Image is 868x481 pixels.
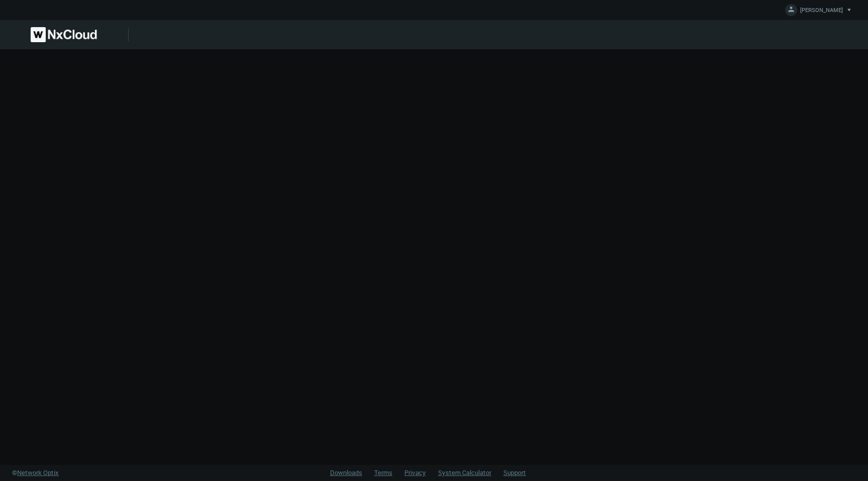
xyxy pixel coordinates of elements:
[503,468,526,477] a: Support
[17,468,59,477] span: Network Optix
[330,468,362,477] a: Downloads
[374,468,392,477] a: Terms
[404,468,426,477] a: Privacy
[438,468,491,477] a: System Calculator
[31,27,97,42] img: Nx Cloud logo
[800,6,843,18] span: [PERSON_NAME]
[12,468,59,478] a: ©Network Optix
